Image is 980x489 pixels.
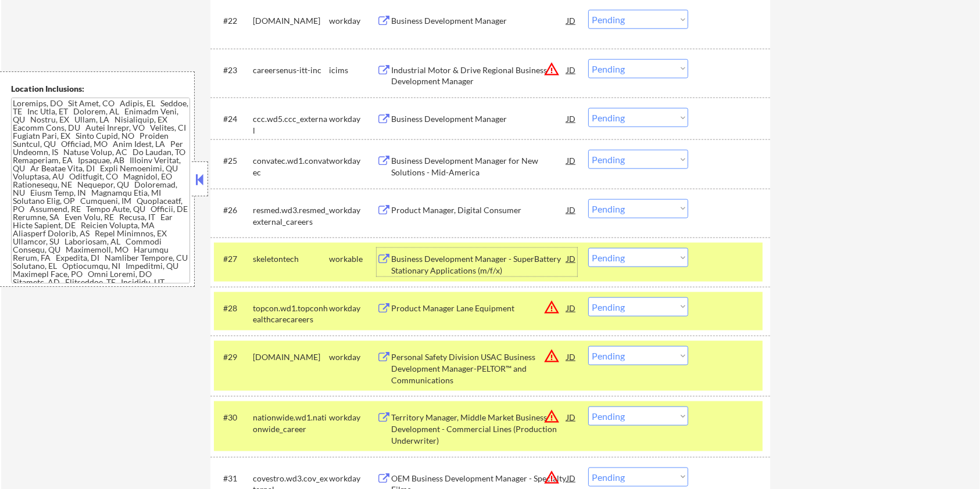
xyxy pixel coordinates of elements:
div: Business Development Manager [391,15,567,27]
div: Personal Safety Division USAC Business Development Manager-PELTOR™ and Communications [391,351,567,386]
div: workday [329,473,377,484]
div: workday [329,412,377,423]
div: Business Development Manager - SuperBattery Stationary Applications (m/f/x) [391,253,567,276]
div: JD [566,297,577,318]
div: workday [329,303,377,314]
div: workday [329,155,377,167]
div: #24 [223,113,244,125]
button: warning_amber [543,299,560,315]
div: workday [329,351,377,363]
div: careersenus-itt-inc [253,64,329,76]
div: #28 [223,303,244,314]
div: Business Development Manager [391,113,567,125]
div: JD [566,407,577,427]
div: JD [566,108,577,129]
div: Industrial Motor & Drive Regional Business Development Manager [391,64,567,87]
div: Territory Manager, Middle Market Business Development - Commercial Lines (Production Underwriter) [391,412,567,446]
div: JD [566,150,577,171]
div: #31 [223,473,244,484]
div: #27 [223,253,244,265]
div: [DOMAIN_NAME] [253,15,329,27]
div: icims [329,64,377,76]
div: nationwide.wd1.nationwide_career [253,412,329,434]
div: JD [566,59,577,80]
button: warning_amber [543,61,560,77]
div: #26 [223,204,244,216]
div: ccc.wd5.ccc_external [253,113,329,136]
div: JD [566,199,577,220]
button: warning_amber [543,348,560,364]
div: resmed.wd3.resmed_external_careers [253,204,329,227]
div: #25 [223,155,244,167]
div: convatec.wd1.convatec [253,155,329,178]
div: workday [329,204,377,216]
div: #30 [223,412,244,423]
div: #23 [223,64,244,76]
div: skeletontech [253,253,329,265]
div: JD [566,10,577,31]
div: Product Manager, Digital Consumer [391,204,567,216]
button: warning_amber [543,469,560,486]
div: JD [566,468,577,488]
div: Business Development Manager for New Solutions - Mid-America [391,155,567,178]
div: Location Inclusions: [11,83,190,95]
div: topcon.wd1.topconhealthcarecareers [253,303,329,325]
div: #29 [223,351,244,363]
div: Product Manager Lane Equipment [391,303,567,314]
div: JD [566,248,577,269]
div: [DOMAIN_NAME] [253,351,329,363]
button: warning_amber [543,408,560,425]
div: workable [329,253,377,265]
div: workday [329,15,377,27]
div: JD [566,346,577,367]
div: workday [329,113,377,125]
div: #22 [223,15,244,27]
